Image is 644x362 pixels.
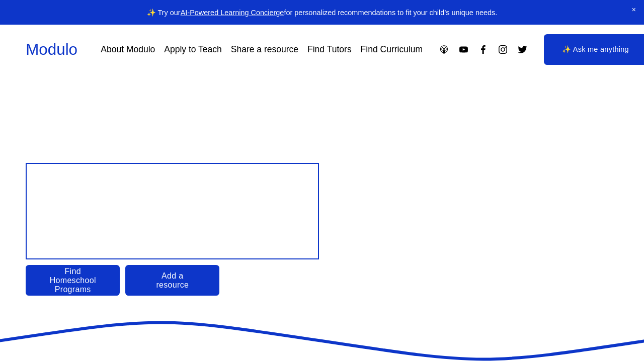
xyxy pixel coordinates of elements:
[181,9,284,17] a: AI-Powered Learning Concierge
[517,44,528,55] a: Twitter
[26,265,120,296] a: Find Homeschool Programs
[458,44,469,55] a: YouTube
[439,44,449,55] a: Apple Podcasts
[231,41,298,58] a: Share a resource
[498,44,508,55] a: Instagram
[26,41,77,58] a: Modulo
[361,41,423,58] a: Find Curriculum
[478,44,489,55] a: Facebook
[101,41,155,58] a: About Modulo
[307,41,352,58] a: Find Tutors
[36,174,306,247] span: Design your child’s Education
[125,265,219,296] a: Add a resource
[164,41,222,58] a: Apply to Teach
